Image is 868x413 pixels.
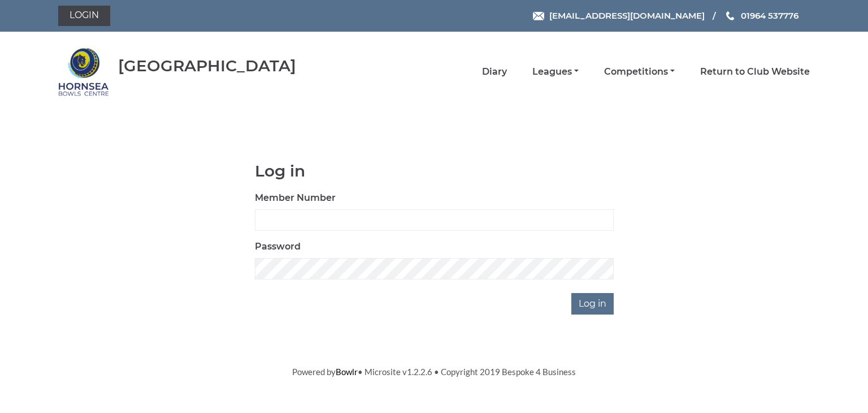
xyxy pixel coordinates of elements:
span: 01964 537776 [741,10,798,21]
span: [EMAIL_ADDRESS][DOMAIN_NAME] [549,10,705,21]
a: Leagues [532,66,579,78]
a: Email [EMAIL_ADDRESS][DOMAIN_NAME] [533,9,705,22]
img: Hornsea Bowls Centre [58,46,109,97]
label: Password [255,240,301,253]
a: Phone us 01964 537776 [724,9,798,22]
span: Powered by • Microsite v1.2.2.6 • Copyright 2019 Bespoke 4 Business [292,367,576,377]
h1: Log in [255,162,614,180]
div: [GEOGRAPHIC_DATA] [118,57,296,75]
label: Member Number [255,191,336,205]
a: Diary [482,66,507,78]
a: Competitions [604,66,675,78]
input: Log in [571,293,614,315]
a: Bowlr [336,367,358,377]
img: Phone us [726,11,734,20]
a: Login [58,6,110,26]
a: Return to Club Website [700,66,810,78]
img: Email [533,12,544,20]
